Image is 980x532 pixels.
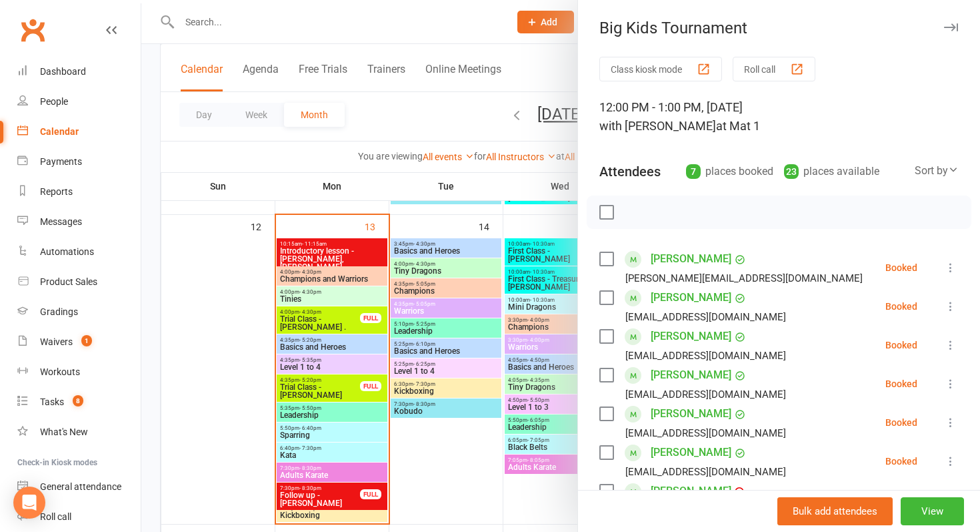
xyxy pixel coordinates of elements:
div: Booked [885,302,917,311]
div: Reports [40,186,73,197]
div: Product Sales [40,276,97,287]
a: [PERSON_NAME] [651,364,731,386]
a: [PERSON_NAME] [651,248,731,270]
div: Roll call [40,511,71,522]
div: Automations [40,246,94,257]
a: Tasks 8 [17,387,141,417]
a: Clubworx [16,13,49,47]
div: People [40,96,68,107]
a: Roll call [17,502,141,532]
div: Sort by [915,162,959,180]
a: Messages [17,207,141,237]
div: [EMAIL_ADDRESS][DOMAIN_NAME] [625,347,786,364]
a: Payments [17,147,141,177]
a: [PERSON_NAME] [651,403,731,425]
div: Booked [885,340,917,350]
div: [EMAIL_ADDRESS][DOMAIN_NAME] [625,425,786,442]
span: 8 [73,395,83,407]
a: Reports [17,177,141,207]
span: with [PERSON_NAME] [599,119,716,133]
div: [PERSON_NAME][EMAIL_ADDRESS][DOMAIN_NAME] [625,270,863,287]
a: Calendar [17,117,141,147]
div: places available [784,162,879,181]
div: [EMAIL_ADDRESS][DOMAIN_NAME] [625,308,786,326]
a: What's New [17,417,141,447]
a: General attendance kiosk mode [17,472,141,502]
button: Bulk add attendees [777,497,893,525]
div: General attendance [40,481,121,492]
div: Big Kids Tournament [578,19,980,37]
button: View [901,497,964,525]
div: Booked [885,379,917,388]
div: Gradings [40,306,78,317]
div: 12:00 PM - 1:00 PM, [DATE] [599,98,959,136]
span: at Mat 1 [716,119,760,133]
div: Workouts [40,366,80,377]
div: Calendar [40,126,79,137]
div: Attendees [599,162,661,181]
span: 1 [81,335,92,346]
a: [PERSON_NAME] [651,442,731,463]
button: Class kiosk mode [599,57,722,81]
div: Booked [885,457,917,466]
button: Roll call [733,57,815,81]
div: Tasks [40,396,64,407]
div: [EMAIL_ADDRESS][DOMAIN_NAME] [625,463,786,481]
div: 7 [686,164,701,179]
a: Dashboard [17,57,141,87]
a: Automations [17,237,141,267]
a: Product Sales [17,267,141,297]
a: [PERSON_NAME] [651,287,731,308]
a: [PERSON_NAME] [651,481,731,502]
div: Dashboard [40,66,86,77]
div: Booked [885,263,917,272]
a: People [17,87,141,117]
a: Gradings [17,297,141,327]
a: Workouts [17,357,141,387]
div: 23 [784,164,799,179]
div: Waivers [40,336,73,347]
div: Payments [40,156,82,167]
div: Messages [40,216,82,227]
div: [EMAIL_ADDRESS][DOMAIN_NAME] [625,386,786,403]
div: Booked [885,418,917,427]
a: [PERSON_NAME] [651,326,731,347]
div: Open Intercom Messenger [13,487,45,519]
a: Waivers 1 [17,327,141,357]
div: What's New [40,427,88,437]
div: places booked [686,162,773,181]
